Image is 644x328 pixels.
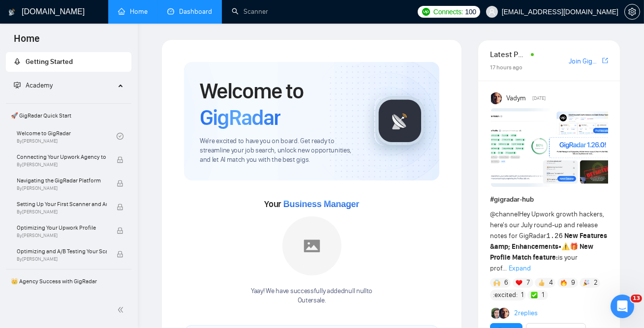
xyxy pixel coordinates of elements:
[624,8,640,16] a: setting
[538,279,545,286] img: 👍
[542,290,544,300] span: 1
[17,209,107,215] span: By [PERSON_NAME]
[490,210,607,272] span: Hey Upwork growth hackers, here's our July round-up and release notes for GigRadar • is your prof...
[17,125,117,147] a: Welcome to GigRadarBy[PERSON_NAME]
[117,204,123,210] span: lock
[7,106,130,125] span: 🚀 GigRadar Quick Start
[17,233,107,239] span: By [PERSON_NAME]
[14,58,21,65] span: rocket
[17,199,107,209] span: Setting Up Your First Scanner and Auto-Bidder
[602,56,608,65] a: export
[375,96,425,146] img: gigradar-logo.png
[422,8,430,16] img: upwork-logo.png
[264,199,359,209] span: Your
[509,264,531,272] span: Expand
[569,56,600,67] a: Join GigRadar Slack Community
[465,6,476,17] span: 100
[583,279,590,286] img: 🎉
[6,31,48,52] span: Home
[624,4,640,20] button: setting
[625,8,640,16] span: setting
[14,81,53,89] span: Academy
[491,92,503,104] img: Vadym
[490,194,608,205] h1: # gigradar-hub
[117,227,123,234] span: lock
[117,180,123,187] span: lock
[17,256,107,262] span: By [PERSON_NAME]
[17,246,107,256] span: Optimizing and A/B Testing Your Scanner for Better Results
[17,162,107,168] span: By [PERSON_NAME]
[504,278,508,288] span: 6
[17,185,107,191] span: By [PERSON_NAME]
[490,210,519,218] span: @channel
[433,6,463,17] span: Connects:
[516,279,522,286] img: ❤️
[118,7,148,16] a: homeHome
[506,93,526,104] span: Vadym
[549,278,553,288] span: 4
[489,8,495,15] span: user
[602,57,608,64] span: export
[560,279,567,286] img: 🔥
[571,278,575,288] span: 9
[493,290,518,300] span: :excited:
[594,278,598,288] span: 2
[167,7,212,16] a: dashboardDashboard
[117,156,123,163] span: lock
[531,292,538,298] img: ✅
[561,242,570,251] span: ⚠️
[8,4,15,20] img: logo
[117,251,123,258] span: lock
[17,223,107,233] span: Optimizing Your Upwork Profile
[200,137,359,165] span: We're excited to have you on board. Get ready to streamline your job search, unlock new opportuni...
[26,58,73,66] span: Getting Started
[490,48,528,60] span: Latest Posts from the GigRadar Community
[17,176,107,185] span: Navigating the GigRadar Platform
[117,305,127,315] span: double-left
[14,82,21,89] span: fund-projection-screen
[26,81,53,89] span: Academy
[526,278,530,288] span: 7
[251,296,372,305] p: Outersale .
[200,78,359,131] h1: Welcome to
[117,133,123,140] span: check-circle
[283,199,359,209] span: Business Manager
[532,94,546,103] span: [DATE]
[251,287,372,305] div: Yaay! We have successfully added null null to
[570,242,578,251] span: 🎁
[17,152,107,162] span: Connecting Your Upwork Agency to GigRadar
[200,104,280,131] span: GigRadar
[282,216,341,275] img: placeholder.png
[611,295,634,318] iframe: Intercom live chat
[7,271,130,291] span: 👑 Agency Success with GigRadar
[493,279,500,286] img: 🙌
[521,290,523,300] span: 1
[6,52,131,72] li: Getting Started
[232,7,268,16] a: searchScanner
[491,308,502,319] img: Alex B
[490,64,522,71] span: 17 hours ago
[546,232,563,240] code: 1.26
[631,295,642,302] span: 13
[514,308,538,318] a: 2replies
[491,108,609,187] img: F09AC4U7ATU-image.png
